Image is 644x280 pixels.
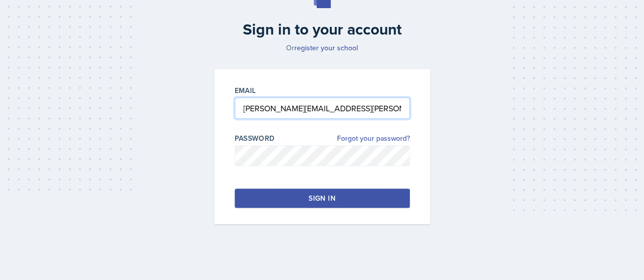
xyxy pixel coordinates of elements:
[294,43,358,53] a: register your school
[337,133,410,144] a: Forgot your password?
[235,98,410,119] input: Email
[208,43,436,53] p: Or
[235,133,275,143] label: Password
[235,189,410,208] button: Sign in
[309,193,335,203] div: Sign in
[208,20,436,39] h2: Sign in to your account
[235,85,256,96] label: Email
